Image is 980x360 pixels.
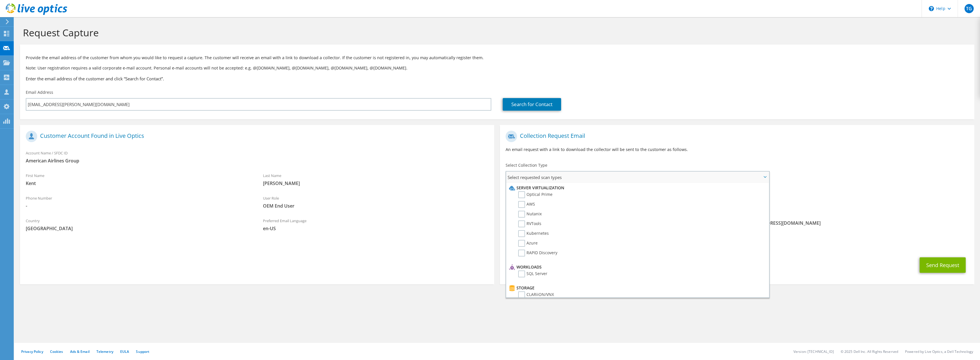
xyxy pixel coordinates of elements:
[20,192,257,212] div: Phone Number
[503,98,561,111] a: Search for Contact
[506,172,769,183] span: Select requested scan types
[929,6,934,11] svg: \n
[506,131,965,142] h1: Collection Request Email
[263,225,489,232] span: en-US
[508,184,766,191] li: Server Virtualization
[26,180,252,186] span: Kent
[26,65,969,71] p: Note: User registration requires a valid corporate e-mail account. Personal e-mail accounts will ...
[518,230,549,237] label: Kubernetes
[737,209,974,229] div: Sender & From
[20,170,257,189] div: First Name
[26,55,969,61] p: Provide the email address of the customer from whom you would like to request a capture. The cust...
[518,240,538,247] label: Azure
[26,89,53,95] label: Email Address
[70,349,90,354] a: Ads & Email
[500,209,737,229] div: To
[26,158,488,164] span: American Airlines Group
[518,271,547,277] label: SQL Server
[965,4,974,13] span: TG
[518,291,554,298] label: CLARiiON/VNX
[136,349,149,354] a: Support
[120,349,129,354] a: EULA
[500,185,974,206] div: Requested Collections
[841,349,898,354] li: © 2025 Dell Inc. All Rights Reserved
[500,232,974,252] div: CC & Reply To
[26,75,969,82] h3: Enter the email address of the customer and click “Search for Contact”.
[518,250,557,256] label: RAPID Discovery
[257,170,494,189] div: Last Name
[793,349,834,354] li: Version: [TECHNICAL_ID]
[26,203,252,209] span: -
[518,191,553,198] label: Optical Prime
[20,147,494,167] div: Account Name / SFDC ID
[96,349,113,354] a: Telemetry
[26,225,252,232] span: [GEOGRAPHIC_DATA]
[263,203,489,209] span: OEM End User
[50,349,63,354] a: Cookies
[743,220,969,226] span: [EMAIL_ADDRESS][DOMAIN_NAME]
[506,162,547,168] label: Select Collection Type
[905,349,973,354] li: Powered by Live Optics, a Dell Technology
[508,264,766,271] li: Workloads
[21,349,43,354] a: Privacy Policy
[20,215,257,234] div: Country
[263,180,489,186] span: [PERSON_NAME]
[518,220,541,227] label: RVTools
[23,27,969,39] h1: Request Capture
[257,192,494,212] div: User Role
[26,131,486,142] h1: Customer Account Found in Live Optics
[920,257,966,273] button: Send Request
[506,146,968,153] p: An email request with a link to download the collector will be sent to the customer as follows.
[518,211,542,218] label: Nutanix
[508,285,766,291] li: Storage
[518,201,535,208] label: AWS
[257,215,494,234] div: Preferred Email Language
